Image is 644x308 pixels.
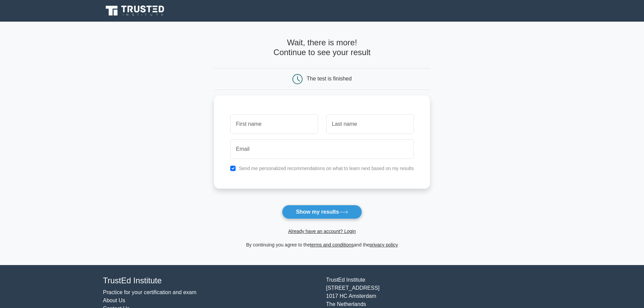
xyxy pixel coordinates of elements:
input: Email [230,139,414,159]
a: Practice for your certification and exam [103,289,197,295]
a: About Us [103,298,125,303]
input: First name [230,114,318,134]
label: Send me personalized recommendations on what to learn next based on my results [239,166,414,171]
a: terms and conditions [310,242,354,247]
a: Already have an account? Login [288,229,356,234]
div: The test is finished [307,76,352,81]
div: By continuing you agree to the and the [210,241,434,249]
a: privacy policy [369,242,398,247]
h4: Wait, there is more! Continue to see your result [214,38,430,57]
h4: TrustEd Institute [103,276,318,286]
button: Show my results [282,205,362,219]
input: Last name [326,114,414,134]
